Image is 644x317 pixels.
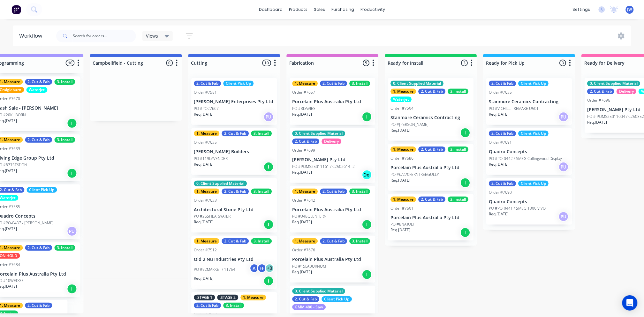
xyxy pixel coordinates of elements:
[286,5,311,14] div: products
[390,172,439,177] p: PO #6/270FERNTREEGULLY
[362,270,372,280] div: I
[489,131,516,136] div: 2. Cut & Fab
[486,178,572,225] div: 2. Cut & FabClient Pick UpOrder #7690Quadro ConceptsPO #PO-0441 / SMEG 1300 VIVOReq.[DATE]PU
[54,137,75,143] div: 3. Install
[390,97,412,102] div: Waterjet
[587,97,610,103] div: Order #7696
[390,81,443,86] div: 0. Client Supplied Material
[292,189,318,194] div: 1. Measure
[390,215,471,220] p: Porcelain Plus Australia Pty Ltd
[194,213,231,219] p: PO #26SHEARWATER
[489,140,512,145] div: Order #7691
[292,157,373,162] p: [PERSON_NAME] Pty Ltd
[217,295,238,300] div: .STAGE 2
[489,106,539,112] p: PO #VICHILL - REMAKE U501
[251,238,272,244] div: 3. Install
[194,131,219,136] div: 1. Measure
[249,263,259,273] div: A
[222,131,249,136] div: 2. Cut & Fab
[25,303,52,308] div: 2. Cut & Fab
[357,5,388,14] div: productivity
[418,89,445,94] div: 2. Cut & Fab
[558,162,569,172] div: PU
[194,247,217,253] div: Order #7512
[587,89,614,94] div: 2. Cut & Fab
[194,198,217,203] div: Order #7633
[292,164,355,169] p: PO #POMS25011161 / C2502614 -2
[223,81,254,86] div: Client Pick Up
[362,170,372,180] div: Del
[194,99,274,104] p: [PERSON_NAME] Enterprises Pty Ltd
[292,169,312,175] p: Req. [DATE]
[292,99,373,104] p: Porcelain Plus Australia Pty Ltd
[194,181,247,186] div: 0. Client Supplied Material
[292,148,315,153] div: Order #7699
[460,128,470,138] div: I
[67,168,77,178] div: I
[390,165,471,170] p: Porcelain Plus Australia Pty Ltd
[362,112,372,122] div: I
[67,226,77,236] div: PU
[418,147,445,152] div: 2. Cut & Fab
[489,190,512,195] div: Order #7690
[292,198,315,203] div: Order #7642
[194,140,217,145] div: Order #7635
[194,149,274,155] p: [PERSON_NAME] Builders
[222,189,249,194] div: 2. Cut & Fab
[489,99,569,104] p: Stanmore Ceramics Contracting
[320,189,347,194] div: 2. Cut & Fab
[322,139,341,144] div: Delivery
[292,90,315,95] div: Order #7657
[194,295,215,300] div: .STAGE 1
[290,236,375,283] div: 1. Measure2. Cut & Fab3. InstallOrder #7676Porcelain Plus Australia Pty LtdPO #15LABURNUMReq.[DATE]I
[290,78,375,125] div: 1. Measure2. Cut & Fab3. InstallOrder #7657Porcelain Plus Australia Pty LtdPO #3DAVIESReq.[DATE]I
[263,276,274,286] div: I
[460,227,470,238] div: I
[292,131,345,136] div: 0. Client Supplied Material
[290,186,375,233] div: 1. Measure2. Cut & Fab3. InstallOrder #7642Porcelain Plus Australia Pty LtdPO #348GLENFERNReq.[DA...
[489,205,546,211] p: PO #PO-0441 / SMEG 1300 VIVO
[263,112,274,122] div: PU
[67,284,77,294] div: I
[194,303,221,308] div: 2. Cut & Fab
[251,131,272,136] div: 3. Install
[418,197,445,202] div: 2. Cut & Fab
[448,197,468,202] div: 3. Install
[256,5,286,14] a: dashboard
[320,238,347,244] div: 2. Cut & Fab
[518,131,549,136] div: Client Pick Up
[328,5,357,14] div: purchasing
[194,219,214,225] p: Req. [DATE]
[292,81,318,86] div: 1. Measure
[390,177,410,183] p: Req. [DATE]
[617,89,636,94] div: Delivery
[240,295,266,300] div: 1. Measure
[292,304,326,310] div: GMM 480 - Saw
[518,181,549,186] div: Client Pick Up
[292,247,315,253] div: Order #7676
[390,197,416,202] div: 1. Measure
[448,147,468,152] div: 3. Install
[292,139,319,144] div: 2. Cut & Fab
[292,288,345,294] div: 0. Client Supplied Material
[390,227,410,233] p: Req. [DATE]
[390,221,414,227] p: PO #8NATOLI
[191,128,277,175] div: 1. Measure2. Cut & Fab3. InstallOrder #7635[PERSON_NAME] BuildersPO #119LAVENDERReq.[DATE]I
[349,238,370,244] div: 3. Install
[263,220,274,230] div: I
[388,144,474,191] div: 1. Measure2. Cut & Fab3. InstallOrder #7686Porcelain Plus Australia Pty LtdPO #6/270FERNTREEGULLY...
[390,155,413,161] div: Order #7686
[558,112,569,122] div: PU
[265,263,274,273] div: + 3
[194,112,214,117] p: Req. [DATE]
[558,212,569,222] div: PU
[292,106,315,112] p: PO #3DAVIES
[251,189,272,194] div: 3. Install
[194,162,214,167] p: Req. [DATE]
[627,7,632,12] span: JW
[73,30,136,42] input: Search for orders...
[194,257,274,262] p: Old 2 Nu Industries Pty Ltd
[489,162,509,167] p: Req. [DATE]
[489,149,569,155] p: Quadro Concepts
[223,303,244,308] div: 3. Install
